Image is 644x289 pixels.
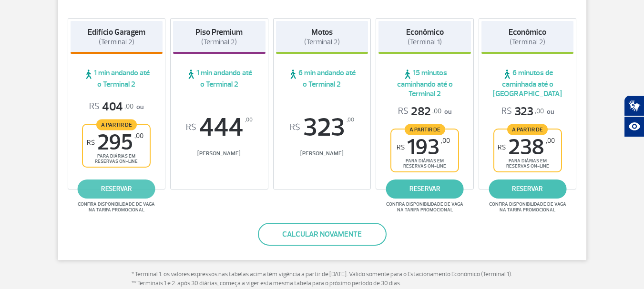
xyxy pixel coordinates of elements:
span: 323 [276,115,368,140]
strong: Edifício Garagem [88,27,145,37]
p: ou [89,100,143,114]
span: [PERSON_NAME] [276,150,368,157]
sup: R$ [290,122,300,133]
sup: ,00 [546,137,555,145]
span: Confira disponibilidade de vaga na tarifa promocional [76,201,156,213]
span: A partir de [507,124,548,135]
span: (Terminal 2) [201,38,237,47]
div: Plugin de acessibilidade da Hand Talk. [624,95,644,137]
span: 323 [501,104,544,119]
span: 444 [173,115,266,140]
a: reservar [78,179,155,199]
button: Calcular novamente [258,223,387,246]
button: Abrir recursos assistivos. [624,116,644,137]
span: Confira disponibilidade de vaga na tarifa promocional [385,201,465,213]
span: 15 minutos caminhando até o Terminal 2 [378,68,471,99]
span: 6 minutos de caminhada até o [GEOGRAPHIC_DATA] [481,68,574,99]
span: 193 [397,137,450,158]
span: para diárias em reservas on-line [91,153,142,164]
span: A partir de [405,124,445,135]
span: para diárias em reservas on-line [502,158,553,169]
sup: ,00 [134,132,143,140]
span: 6 min andando até o Terminal 2 [276,68,368,89]
p: ou [398,104,451,119]
a: reservar [386,179,464,199]
strong: Econômico [509,27,546,37]
span: (Terminal 1) [408,38,442,47]
sup: ,00 [347,115,354,125]
span: (Terminal 2) [304,38,340,47]
strong: Econômico [406,27,444,37]
span: 282 [398,104,441,119]
sup: ,00 [441,137,450,145]
sup: R$ [186,122,196,133]
span: 1 min andando até o Terminal 2 [173,68,266,89]
span: para diárias em reservas on-line [399,158,450,169]
span: 238 [498,137,555,158]
span: Confira disponibilidade de vaga na tarifa promocional [488,201,568,213]
span: (Terminal 2) [510,38,545,47]
span: (Terminal 2) [99,38,134,47]
a: reservar [489,179,566,199]
span: 295 [87,132,143,153]
span: A partir de [96,119,137,130]
sup: R$ [498,143,506,151]
sup: R$ [87,139,95,147]
sup: R$ [397,143,405,151]
span: 404 [89,100,133,114]
span: 1 min andando até o Terminal 2 [71,68,163,89]
sup: ,00 [245,115,253,125]
p: * Terminal 1: os valores expressos nas tabelas acima têm vigência a partir de [DATE]. Válido some... [132,270,513,289]
p: ou [501,104,554,119]
button: Abrir tradutor de língua de sinais. [624,95,644,116]
strong: Piso Premium [195,27,243,37]
span: [PERSON_NAME] [173,150,266,157]
strong: Motos [311,27,333,37]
